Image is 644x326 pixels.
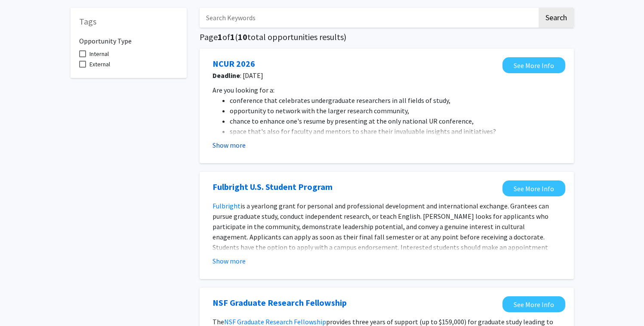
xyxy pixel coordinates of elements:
[218,31,222,42] span: 1
[230,116,561,126] li: chance to enhance one's resume by presenting at the only national UR conference,
[200,32,574,42] h5: Page of ( total opportunities results)
[79,30,178,45] h6: Opportunity Type
[213,140,246,150] button: Show more
[213,71,240,80] b: Deadline
[224,317,326,326] a: NSF Graduate Research Fellowship
[89,49,109,59] span: Internal
[502,180,565,196] a: Opens in a new tab
[213,202,240,210] a: Fulbright
[238,31,247,42] span: 10
[213,70,498,81] span: : [DATE]
[230,126,561,137] li: space that's also for faculty and mentors to share their invaluable insights and initiatives?
[230,106,561,116] li: opportunity to network with the larger research community,
[213,202,552,262] span: is a yearlong grant for personal and professional development and international exchange. Grantee...
[213,256,246,266] button: Show more
[213,85,561,95] p: Are you looking for a:
[502,296,565,312] a: Opens in a new tab
[230,95,561,106] li: conference that celebrates undergraduate researchers in all fields of study,
[502,57,565,73] a: Opens in a new tab
[213,180,333,193] a: Opens in a new tab
[230,31,235,42] span: 1
[213,57,255,70] a: Opens in a new tab
[200,8,537,28] input: Search Keywords
[6,287,37,320] iframe: Chat
[539,8,574,28] button: Search
[89,59,110,69] span: External
[213,317,224,326] span: The
[213,296,347,309] a: Opens in a new tab
[79,16,178,27] h5: Tags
